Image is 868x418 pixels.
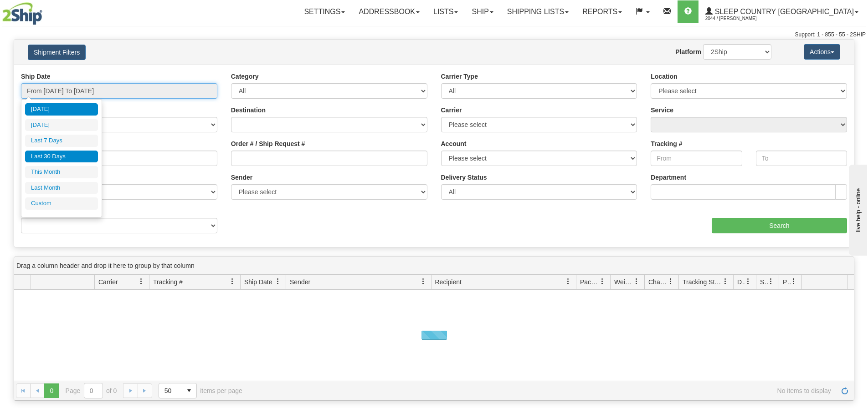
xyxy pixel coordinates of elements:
[98,277,118,287] span: Carrier
[44,383,59,398] span: Page 0
[441,139,467,148] label: Account
[740,274,756,289] a: Delivery Status filter column settings
[441,173,487,182] label: Delivery Status
[182,383,196,398] span: select
[25,182,98,194] li: Last Month
[25,103,98,116] li: [DATE]
[614,277,633,287] span: Weight
[718,274,733,289] a: Tracking Status filter column settings
[837,383,852,398] a: Refresh
[441,72,478,81] label: Carrier Type
[28,45,86,60] button: Shipment Filters
[21,72,51,81] label: Ship Date
[25,197,98,210] li: Custom
[629,274,644,289] a: Weight filter column settings
[435,277,462,287] span: Recipient
[66,383,117,398] span: Page of 0
[25,166,98,178] li: This Month
[297,0,352,23] a: Settings
[760,277,768,287] span: Shipment Issues
[2,2,42,25] img: logo2044.jpg
[159,383,197,398] span: Page sizes drop down
[651,106,673,115] label: Service
[651,151,742,166] input: From
[255,387,831,394] span: No items to display
[651,72,677,81] label: Location
[675,47,701,56] label: Platform
[441,106,462,115] label: Carrier
[25,135,98,147] li: Last 7 Days
[25,119,98,131] li: [DATE]
[663,274,678,289] a: Charge filter column settings
[153,277,183,287] span: Tracking #
[575,0,629,23] a: Reports
[756,151,847,166] input: To
[231,106,266,115] label: Destination
[290,277,310,287] span: Sender
[134,274,149,289] a: Carrier filter column settings
[270,274,286,289] a: Ship Date filter column settings
[651,139,682,148] label: Tracking #
[465,0,500,23] a: Ship
[500,0,575,23] a: Shipping lists
[416,274,431,289] a: Sender filter column settings
[14,257,854,275] div: grid grouping header
[244,277,272,287] span: Ship Date
[763,274,779,289] a: Shipment Issues filter column settings
[225,274,240,289] a: Tracking # filter column settings
[231,139,305,148] label: Order # / Ship Request #
[25,151,98,163] li: Last 30 Days
[426,0,465,23] a: Lists
[705,14,774,23] span: 2044 / [PERSON_NAME]
[648,277,668,287] span: Charge
[164,386,176,395] span: 50
[737,277,745,287] span: Delivery Status
[560,274,576,289] a: Recipient filter column settings
[683,277,722,287] span: Tracking Status
[847,162,867,255] iframe: chat widget
[2,31,866,39] div: Support: 1 - 855 - 55 - 2SHIP
[159,383,242,398] span: items per page
[231,173,252,182] label: Sender
[804,44,840,60] button: Actions
[786,274,801,289] a: Pickup Status filter column settings
[580,277,599,287] span: Packages
[713,8,854,15] span: Sleep Country [GEOGRAPHIC_DATA]
[712,218,847,233] input: Search
[7,8,84,15] div: live help - online
[783,277,791,287] span: Pickup Status
[352,0,426,23] a: Addressbook
[595,274,610,289] a: Packages filter column settings
[699,0,865,23] a: Sleep Country [GEOGRAPHIC_DATA] 2044 / [PERSON_NAME]
[651,173,686,182] label: Department
[231,72,259,81] label: Category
